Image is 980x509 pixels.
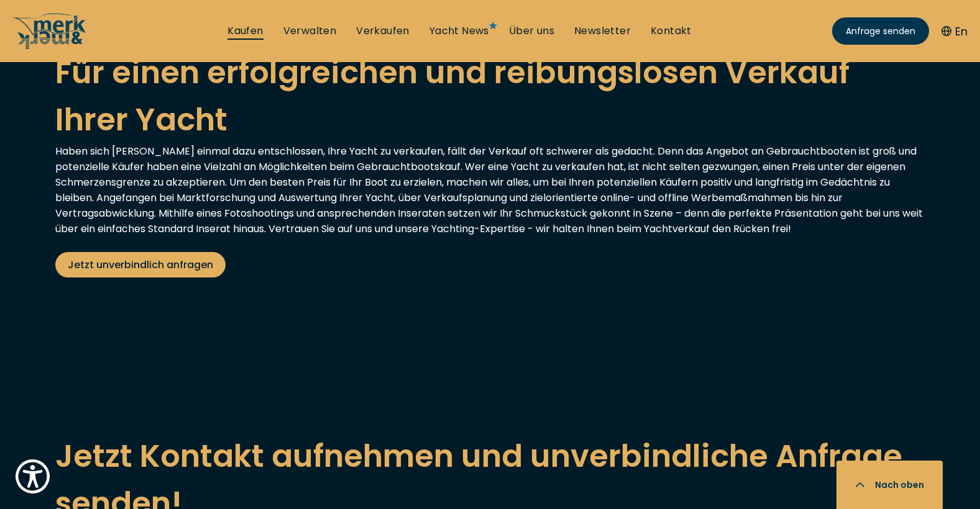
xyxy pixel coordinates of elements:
a: Kaufen [227,24,263,38]
a: Jetzt unverbindlich anfragen [55,252,226,277]
a: Newsletter [574,24,631,38]
div: Haben sich [PERSON_NAME] einmal dazu entschlossen, Ihre Yacht zu verkaufen, fällt der Verkauf oft... [55,49,925,277]
a: Yacht News [429,24,489,38]
span: Anfrage senden [846,25,915,38]
button: Show Accessibility Preferences [12,456,53,497]
h2: Für einen erfolgreichen und reibungslosen Verkauf Ihrer Yacht [55,49,925,143]
span: Jetzt unverbindlich anfragen [68,257,213,273]
a: Kontakt [651,24,692,38]
a: Anfrage senden [832,17,929,45]
a: Über uns [509,24,554,38]
a: Verkaufen [356,24,410,38]
button: Nach oben [836,461,943,509]
button: En [941,23,968,40]
a: Verwalten [283,24,337,38]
